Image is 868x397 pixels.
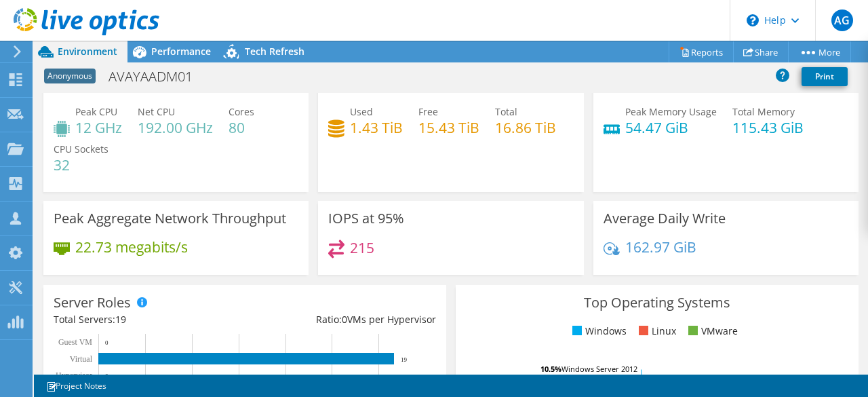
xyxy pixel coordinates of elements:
span: Peak Memory Usage [625,105,717,118]
h4: 22.73 megabits/s [75,240,188,254]
h1: AVAYAADM01 [102,69,214,84]
h4: 80 [229,120,254,135]
h3: Top Operating Systems [466,295,848,310]
text: 0 [105,373,108,379]
h4: 16.86 TiB [495,120,556,135]
svg: \n [747,14,759,26]
h4: 192.00 GHz [138,120,213,135]
a: More [788,41,851,62]
h4: 12 GHz [75,120,122,135]
div: Total Servers: [54,312,245,327]
h3: Server Roles [54,295,131,310]
div: Ratio: VMs per Hypervisor [245,312,436,327]
text: Guest VM [58,337,92,347]
h4: 215 [350,240,374,255]
a: Share [733,41,789,62]
h4: 15.43 TiB [418,120,479,135]
span: Cores [229,105,254,118]
a: Reports [669,41,734,62]
span: Net CPU [138,105,175,118]
text: 0 [105,339,108,346]
h4: 32 [54,157,108,172]
text: 19 [401,356,408,363]
span: Used [350,105,373,118]
li: VMware [685,324,738,339]
span: CPU Sockets [54,143,108,155]
h4: 1.43 TiB [350,120,403,135]
span: Environment [58,45,117,58]
tspan: 10.5% [540,364,561,374]
span: Anonymous [44,69,96,83]
a: Print [802,67,848,86]
text: Hypervisor [56,371,92,380]
span: Total Memory [732,105,795,118]
h3: Average Daily Write [604,211,726,226]
h4: 115.43 GiB [732,120,804,135]
h3: Peak Aggregate Network Throughput [54,211,286,226]
h4: 54.47 GiB [625,120,717,135]
h3: IOPS at 95% [328,211,404,226]
span: Tech Refresh [245,45,304,58]
a: Project Notes [37,377,116,394]
span: 0 [342,313,347,326]
text: Virtual [70,354,93,364]
span: 19 [115,313,126,326]
li: Windows [569,324,627,339]
h4: 162.97 GiB [625,240,696,254]
span: Free [418,105,438,118]
span: Peak CPU [75,105,117,118]
span: AG [831,10,853,31]
tspan: Windows Server 2012 [561,364,637,374]
li: Linux [635,324,676,339]
span: Total [495,105,517,118]
span: Performance [151,45,211,58]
